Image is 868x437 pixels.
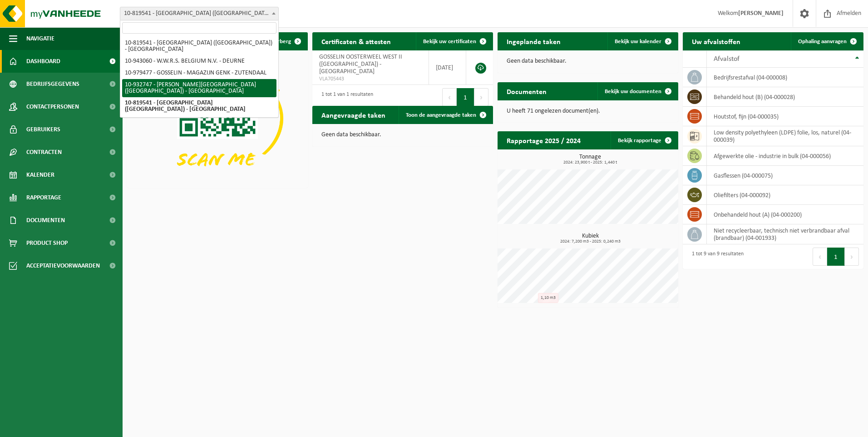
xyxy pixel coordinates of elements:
[498,82,556,100] h2: Documenten
[707,126,863,146] td: low density polyethyleen (LDPE) folie, los, naturel (04-000039)
[319,75,422,83] span: VLA705443
[26,186,61,209] span: Rapportage
[442,88,457,106] button: Previous
[26,27,54,50] span: Navigatie
[707,68,863,87] td: bedrijfsrestafval (04-000008)
[845,248,859,266] button: Next
[611,131,677,149] a: Bekijk rapportage
[312,106,395,124] h2: Aangevraagde taken
[738,10,784,17] strong: [PERSON_NAME]
[122,79,276,97] li: 10-932747 - [PERSON_NAME][GEOGRAPHIC_DATA] ([GEOGRAPHIC_DATA]) - [GEOGRAPHIC_DATA]
[319,54,402,75] span: GOSSELIN OOSTERWEEL WEST II ([GEOGRAPHIC_DATA]) - [GEOGRAPHIC_DATA]
[321,132,484,138] p: Geen data beschikbaar.
[423,39,476,45] span: Bekijk uw certificaten
[707,205,863,224] td: onbehandeld hout (A) (04-000200)
[429,50,466,85] td: [DATE]
[120,7,279,20] span: 10-819541 - GOSSELIN OOSTERWEEL WEST II (PASEC PORT) - ANTWERPEN
[127,50,308,186] img: Download de VHEPlus App
[399,106,492,124] a: Toon de aangevraagde taken
[122,97,276,115] li: 10-819541 - [GEOGRAPHIC_DATA] ([GEOGRAPHIC_DATA]) - [GEOGRAPHIC_DATA]
[26,118,60,141] span: Gebruikers
[707,185,863,205] td: oliefilters (04-000092)
[416,32,492,50] a: Bekijk uw certificaten
[317,87,373,107] div: 1 tot 1 van 1 resultaten
[707,166,863,185] td: gasflessen (04-000075)
[26,209,65,232] span: Documenten
[813,248,827,266] button: Previous
[507,108,669,114] p: U heeft 71 ongelezen document(en).
[798,39,847,45] span: Ophaling aanvragen
[406,112,476,118] span: Toon de aangevraagde taken
[605,89,661,94] span: Bekijk uw documenten
[264,32,307,50] button: Verberg
[607,32,677,50] a: Bekijk uw kalender
[26,95,79,118] span: Contactpersonen
[26,232,68,254] span: Product Shop
[502,233,678,244] h3: Kubiek
[498,32,570,50] h2: Ingeplande taken
[312,32,400,50] h2: Certificaten & attesten
[615,39,661,45] span: Bekijk uw kalender
[502,239,678,244] span: 2024: 7,200 m3 - 2025: 0,240 m3
[502,160,678,165] span: 2024: 23,900 t - 2025: 1,440 t
[687,247,744,267] div: 1 tot 9 van 9 resultaten
[707,146,863,166] td: afgewerkte olie - industrie in bulk (04-000056)
[474,88,488,106] button: Next
[26,141,62,164] span: Contracten
[502,154,678,165] h3: Tonnage
[597,82,677,100] a: Bekijk uw documenten
[122,67,276,79] li: 10-979477 - GOSSELIN - MAGAZIJN GENK - ZUTENDAAL
[707,224,863,244] td: niet recycleerbaar, technisch niet verbrandbaar afval (brandbaar) (04-001933)
[271,39,291,45] span: Verberg
[707,87,863,107] td: behandeld hout (B) (04-000028)
[498,131,590,149] h2: Rapportage 2025 / 2024
[538,293,558,303] div: 1,10 m3
[714,55,740,63] span: Afvalstof
[791,32,863,50] a: Ophaling aanvragen
[707,107,863,126] td: houtstof, fijn (04-000035)
[26,164,54,186] span: Kalender
[683,32,750,50] h2: Uw afvalstoffen
[26,254,100,277] span: Acceptatievoorwaarden
[122,37,276,55] li: 10-819541 - [GEOGRAPHIC_DATA] ([GEOGRAPHIC_DATA]) - [GEOGRAPHIC_DATA]
[827,248,845,266] button: 1
[507,58,669,65] p: Geen data beschikbaar.
[122,55,276,67] li: 10-943060 - W.W.R.S. BELGIUM N.V. - DEURNE
[26,50,60,73] span: Dashboard
[120,7,278,20] span: 10-819541 - GOSSELIN OOSTERWEEL WEST II (PASEC PORT) - ANTWERPEN
[26,73,79,95] span: Bedrijfsgegevens
[457,88,474,106] button: 1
